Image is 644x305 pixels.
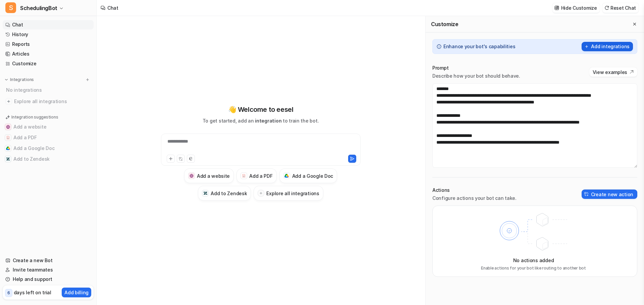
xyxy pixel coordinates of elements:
[279,168,337,183] button: Add a Google DocAdd a Google Doc
[284,174,289,178] img: Add a Google Doc
[584,192,589,197] img: create-action-icon.svg
[20,3,57,13] span: SchedulingBot
[3,256,94,265] a: Create a new Bot
[432,65,520,71] p: Prompt
[3,59,94,68] a: Customize
[197,172,230,179] h3: Add a website
[561,4,597,11] p: Hide Customize
[107,4,118,11] div: Chat
[62,288,91,297] button: Add billing
[203,191,208,196] img: Add to Zendesk
[431,21,458,27] h2: Customize
[589,67,637,77] button: View examples
[211,190,247,197] h3: Add to Zendesk
[443,43,515,50] p: Enhance your bot's capabilities
[14,96,91,107] span: Explore all integrations
[3,20,94,29] a: Chat
[64,289,89,296] p: Add billing
[249,172,272,179] h3: Add a PDF
[3,265,94,275] a: Invite teammates
[582,189,637,199] button: Create new action
[3,122,94,132] button: Add a websiteAdd a website
[7,290,10,296] p: 6
[552,3,600,13] button: Hide Customize
[236,168,276,183] button: Add a PDFAdd a PDF
[481,265,586,271] p: Enable actions for your bot like routing to another bot
[4,77,9,82] img: expand menu
[3,275,94,284] a: Help and support
[513,257,554,264] p: No actions added
[432,195,517,202] p: Configure actions your bot can take.
[6,136,10,140] img: Add a PDF
[3,154,94,164] button: Add to ZendeskAdd to Zendesk
[432,187,517,194] p: Actions
[292,172,333,179] h3: Add a Google Doc
[3,132,94,143] button: Add a PDFAdd a PDF
[266,190,319,197] h3: Explore all integrations
[190,174,194,178] img: Add a website
[3,143,94,154] button: Add a Google DocAdd a Google Doc
[631,20,639,28] button: Close flyout
[554,5,559,10] img: customize
[604,5,609,10] img: reset
[6,125,10,129] img: Add a website
[432,73,520,79] p: Describe how your bot should behave.
[582,42,633,51] button: Add integrations
[14,289,51,296] p: days left on trial
[242,174,246,178] img: Add a PDF
[255,118,281,124] span: integration
[11,114,58,120] p: Integration suggestions
[602,3,639,13] button: Reset Chat
[228,104,293,115] p: 👋 Welcome to eesel
[3,30,94,39] a: History
[4,84,94,95] div: No integrations
[3,40,94,49] a: Reports
[184,168,234,183] button: Add a websiteAdd a website
[3,76,36,83] button: Integrations
[203,117,319,124] p: To get started, add an to train the bot.
[6,146,10,150] img: Add a Google Doc
[5,2,16,13] span: S
[3,49,94,59] a: Articles
[254,186,323,201] button: Explore all integrations
[6,157,10,161] img: Add to Zendesk
[3,97,94,106] a: Explore all integrations
[85,77,90,82] img: menu_add.svg
[10,77,34,82] p: Integrations
[198,186,251,201] button: Add to ZendeskAdd to Zendesk
[5,98,12,105] img: explore all integrations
